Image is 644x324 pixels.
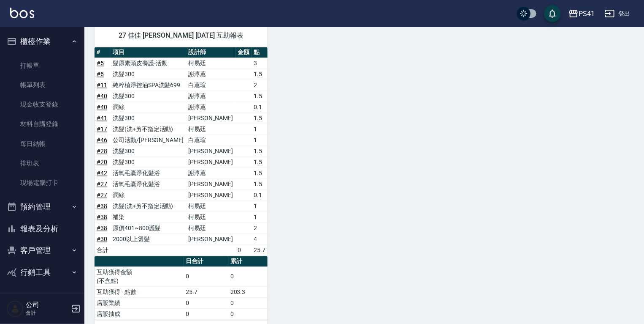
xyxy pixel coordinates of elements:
[3,154,81,173] a: 排班表
[111,211,186,222] td: 補染
[97,236,107,242] a: #30
[252,135,268,146] td: 1
[97,159,107,165] a: #20
[186,233,235,244] td: [PERSON_NAME]
[10,8,34,18] img: Logo
[111,167,186,178] td: 活氧毛囊淨化髮浴
[601,6,634,22] button: 登出
[235,244,252,255] td: 0
[228,308,268,319] td: 0
[97,148,107,154] a: #28
[186,200,235,211] td: 柯易廷
[3,173,81,192] a: 現場電腦打卡
[252,47,268,58] th: 點
[186,113,235,124] td: [PERSON_NAME]
[228,256,268,267] th: 累計
[95,286,184,297] td: 互助獲得 - 點數
[97,60,104,66] a: #5
[111,157,186,167] td: 洗髮300
[97,181,107,187] a: #27
[97,82,107,88] a: #11
[95,244,111,255] td: 合計
[3,134,81,154] a: 每日結帳
[3,114,81,134] a: 材料自購登錄
[186,58,235,69] td: 柯易廷
[186,189,235,200] td: [PERSON_NAME]
[184,256,228,267] th: 日合計
[111,178,186,189] td: 活氧毛囊淨化髮浴
[252,124,268,135] td: 1
[26,309,69,317] p: 會計
[252,167,268,178] td: 1.5
[111,69,186,80] td: 洗髮300
[252,91,268,102] td: 1.5
[186,135,235,146] td: 白蕙瑄
[252,80,268,91] td: 2
[252,102,268,113] td: 0.1
[544,5,561,22] button: save
[97,71,104,77] a: #6
[111,135,186,146] td: 公司活動/[PERSON_NAME]
[95,47,111,58] th: #
[186,146,235,157] td: [PERSON_NAME]
[186,47,235,58] th: 設計師
[228,286,268,297] td: 203.3
[111,189,186,200] td: 潤絲
[252,178,268,189] td: 1.5
[252,222,268,233] td: 2
[252,113,268,124] td: 1.5
[252,189,268,200] td: 0.1
[111,146,186,157] td: 洗髮300
[252,200,268,211] td: 1
[97,104,107,110] a: #40
[111,91,186,102] td: 洗髮300
[111,200,186,211] td: 洗髮(洗+剪不指定活動)
[111,102,186,113] td: 潤絲
[565,5,598,22] button: PS41
[3,95,81,114] a: 現金收支登錄
[95,47,268,256] table: a dense table
[184,308,228,319] td: 0
[252,58,268,69] td: 3
[111,47,186,58] th: 項目
[111,233,186,244] td: 2000以上燙髮
[252,69,268,80] td: 1.5
[3,239,81,261] button: 客戶管理
[97,192,107,198] a: #27
[3,196,81,218] button: 預約管理
[111,113,186,124] td: 洗髮300
[111,58,186,69] td: 髮原素頭皮養護-活動
[97,115,107,121] a: #41
[252,146,268,157] td: 1.5
[252,233,268,244] td: 4
[3,30,81,52] button: 櫃檯作業
[95,297,184,308] td: 店販業績
[186,80,235,91] td: 白蕙瑄
[111,124,186,135] td: 洗髮(洗+剪不指定活動)
[105,31,257,40] span: 27 佳佳 [PERSON_NAME] [DATE] 互助報表
[3,218,81,240] button: 報表及分析
[97,93,107,99] a: #40
[3,75,81,95] a: 帳單列表
[228,266,268,286] td: 0
[95,308,184,319] td: 店販抽成
[186,69,235,80] td: 謝淳蕙
[26,301,69,309] h5: 公司
[186,211,235,222] td: 柯易廷
[95,266,184,286] td: 互助獲得金額 (不含點)
[97,170,107,176] a: #42
[95,256,268,320] table: a dense table
[186,222,235,233] td: 柯易廷
[186,167,235,178] td: 謝淳蕙
[7,300,24,317] img: Person
[97,225,107,231] a: #38
[186,124,235,135] td: 柯易廷
[252,211,268,222] td: 1
[97,137,107,143] a: #46
[186,102,235,113] td: 謝淳蕙
[252,157,268,167] td: 1.5
[97,203,107,209] a: #38
[186,91,235,102] td: 謝淳蕙
[235,47,252,58] th: 金額
[3,261,81,283] button: 行銷工具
